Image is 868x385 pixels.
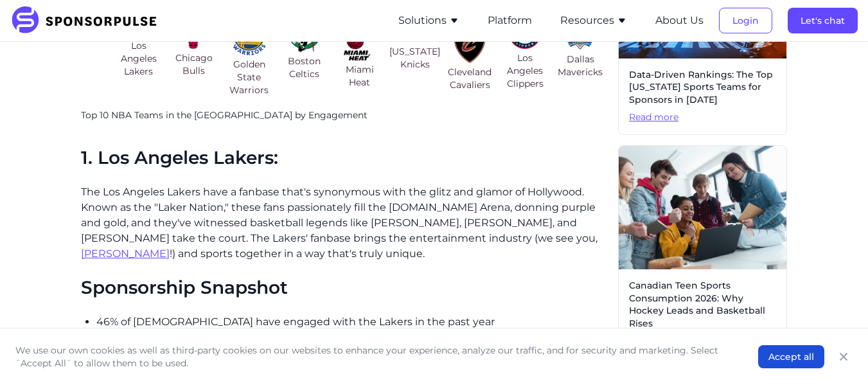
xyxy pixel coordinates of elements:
span: Los Angeles Clippers [500,51,550,90]
span: Data-Driven Rankings: The Top [US_STATE] Sports Teams for Sponsors in [DATE] [629,69,776,107]
span: Dallas Mavericks [555,53,605,78]
a: [PERSON_NAME] [81,247,170,260]
img: SponsorPulse [10,6,166,35]
span: [US_STATE] Knicks [389,45,440,71]
h2: 1. Los Angeles Lakers: [81,147,608,169]
span: Boston Celtics [279,55,330,80]
button: Solutions [398,13,459,28]
button: About Us [655,13,704,28]
p: The Los Angeles Lakers have a fanbase that's synonymous with the glitz and glamor of Hollywood. K... [81,184,608,262]
p: We use our own cookies as well as third-party cookies on our websites to enhance your experience,... [15,344,732,370]
iframe: Chat Widget [804,323,868,385]
a: Platform [488,15,532,26]
p: Top 10 NBA Teams in the [GEOGRAPHIC_DATA] by Engagement [81,109,608,122]
img: Getty images courtesy of Unsplash [619,146,786,269]
span: Cleveland Cavaliers [445,66,495,91]
a: Login [719,15,772,26]
button: Login [719,8,772,33]
button: Let's chat [788,8,858,33]
span: Golden State Warriors [224,58,274,96]
button: Resources [560,13,627,28]
button: Accept all [758,345,824,368]
span: Canadian Teen Sports Consumption 2026: Why Hockey Leads and Basketball Rises [629,280,776,330]
a: Let's chat [788,15,858,26]
span: Los Angeles Lakers [114,39,164,78]
p: 46% of [DEMOGRAPHIC_DATA] have engaged with the Lakers in the past year [96,314,608,330]
span: Chicago Bulls [169,51,219,77]
button: Platform [488,13,532,28]
span: Miami Heat [335,63,385,89]
span: Read more [629,111,776,124]
h2: Sponsorship Snapshot [81,277,608,299]
a: About Us [655,15,704,26]
a: Canadian Teen Sports Consumption 2026: Why Hockey Leads and Basketball RisesRead more [618,145,787,359]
